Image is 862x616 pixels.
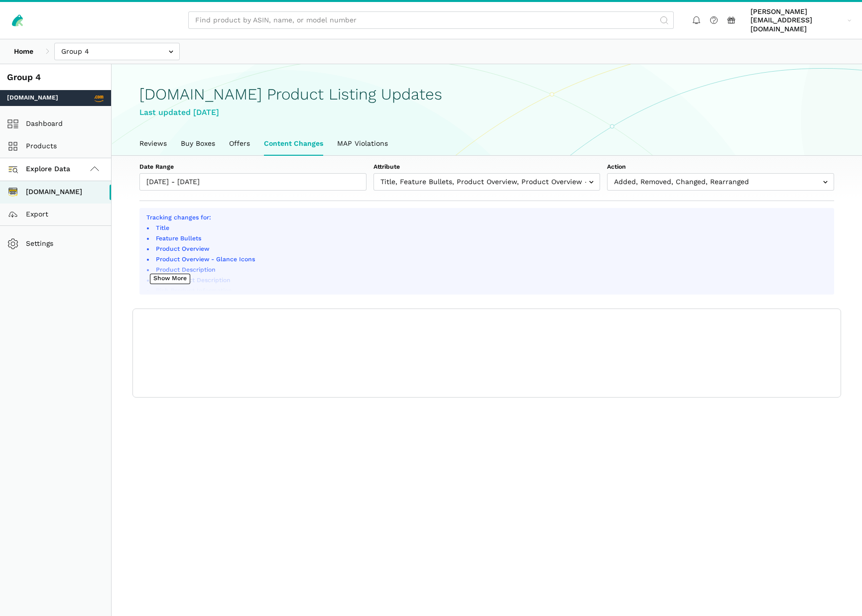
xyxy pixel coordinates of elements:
input: Group 4 [54,43,180,60]
a: Reviews [132,132,174,155]
input: Added, Removed, Changed, Rearranged [607,173,834,191]
input: Find product by ASIN, name, or model number [188,11,674,29]
p: Tracking changes for: [146,213,827,222]
span: [DOMAIN_NAME] [7,94,58,103]
span: [PERSON_NAME][EMAIL_ADDRESS][DOMAIN_NAME] [750,7,844,34]
a: Home [7,43,40,60]
li: Rich Product Description [154,276,827,285]
a: Content Changes [257,132,330,155]
a: Offers [222,132,257,155]
li: Product Overview [154,245,827,254]
li: Rich Product Information [154,287,827,296]
a: Buy Boxes [174,132,222,155]
h1: [DOMAIN_NAME] Product Listing Updates [139,86,834,103]
a: [PERSON_NAME][EMAIL_ADDRESS][DOMAIN_NAME] [747,5,855,35]
span: Explore Data [10,163,70,175]
label: Action [607,163,834,172]
div: Last updated [DATE] [139,106,834,119]
div: Group 4 [7,71,104,84]
li: Product Overview - Glance Icons [154,255,827,264]
li: Product Description [154,266,827,275]
a: MAP Violations [330,132,395,155]
li: Feature Bullets [154,234,827,243]
label: Attribute [373,163,601,172]
label: Date Range [139,163,367,172]
li: Title [154,224,827,233]
input: Title, Feature Bullets, Product Overview, Product Overview - Glance Icons, Product Description, R... [373,173,601,191]
button: Show More [150,274,190,284]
